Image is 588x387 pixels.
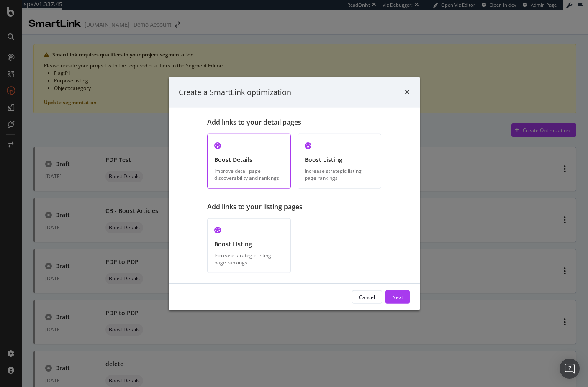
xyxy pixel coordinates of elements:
[169,77,420,310] div: modal
[560,359,580,379] div: Open Intercom Messenger
[214,156,284,164] div: Boost Details
[305,167,374,182] div: Increase strategic listing page rankings
[352,290,382,304] button: Cancel
[359,293,375,300] div: Cancel
[405,87,410,97] div: times
[207,202,381,212] div: Add links to your listing pages
[305,156,374,164] div: Boost Listing
[207,118,381,127] div: Add links to your detail pages
[214,252,284,266] div: Increase strategic listing page rankings
[385,290,410,304] button: Next
[214,240,284,249] div: Boost Listing
[214,167,284,182] div: Improve detail page discoverability and rankings
[179,87,291,97] div: Create a SmartLink optimization
[392,293,403,300] div: Next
